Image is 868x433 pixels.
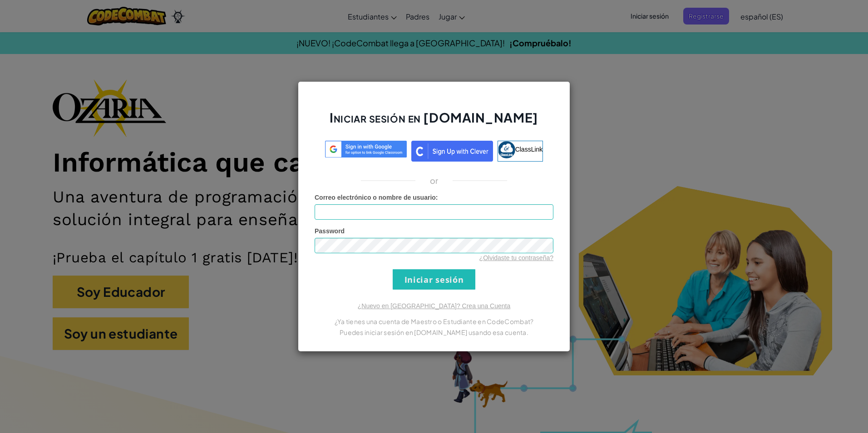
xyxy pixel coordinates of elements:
a: ¿Nuevo en [GEOGRAPHIC_DATA]? Crea una Cuenta [358,302,510,310]
img: clever_sso_button@2x.png [411,141,493,162]
span: ClassLink [515,146,543,153]
a: ¿Olvidaste tu contraseña? [479,254,553,261]
h2: Iniciar sesión en [DOMAIN_NAME] [315,109,553,135]
img: classlink-logo-small.png [498,141,515,158]
p: or [430,175,439,186]
input: Iniciar sesión [393,269,475,290]
p: ¿Ya tienes una cuenta de Maestro o Estudiante en CodeCombat? [315,316,553,327]
span: Correo electrónico o nombre de usuario [315,194,436,201]
span: Password [315,227,345,235]
label: : [315,193,438,202]
p: Puedes iniciar sesión en [DOMAIN_NAME] usando esa cuenta. [315,327,553,338]
img: log-in-google-sso.svg [325,141,407,157]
